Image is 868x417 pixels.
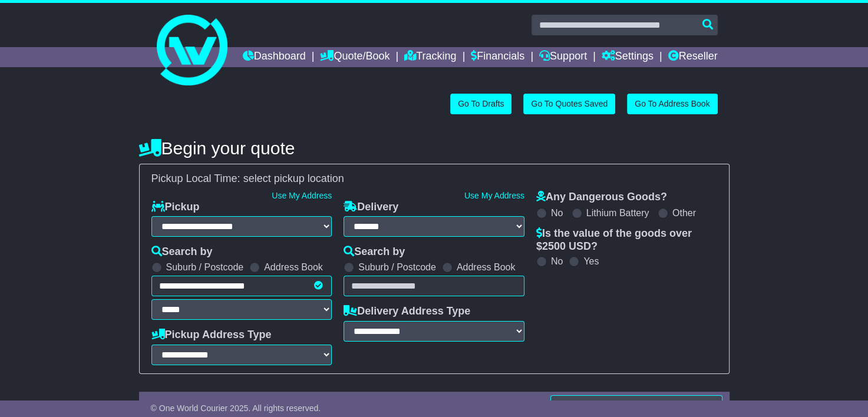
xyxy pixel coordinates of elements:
label: Pickup Address Type [151,329,272,342]
a: Go To Quotes Saved [523,94,615,114]
label: Suburb / Postcode [358,262,436,273]
div: Additional Cover [455,399,544,412]
a: Use My Address [272,191,332,200]
span: © One World Courier 2025. All rights reserved. [151,403,321,413]
a: Tracking [404,47,456,67]
label: Suburb / Postcode [166,262,244,273]
label: Lithium Battery [586,207,649,219]
label: Any Dangerous Goods? [536,191,667,204]
a: Financials [471,47,524,67]
span: USD [569,240,591,252]
a: Go To Drafts [450,94,511,114]
label: No [551,207,563,219]
div: $ FreightSafe warranty included [140,399,456,412]
a: Quote/Book [320,47,390,67]
label: Other [672,207,696,219]
a: Reseller [668,47,717,67]
label: Is the value of the goods over $ ? [536,227,717,253]
label: Pickup [151,201,200,214]
div: Pickup Local Time: [146,173,723,186]
label: No [551,256,563,267]
label: Delivery Address Type [344,305,470,318]
a: Support [539,47,587,67]
label: Delivery [344,201,398,214]
label: Search by [151,246,213,259]
label: Yes [583,256,599,267]
a: Use My Address [464,191,524,200]
a: Go To Address Book [627,94,717,114]
button: Increase my warranty / insurance cover [550,395,722,416]
span: select pickup location [243,173,344,184]
span: 250 [152,399,170,411]
span: 2500 [542,240,566,252]
label: Search by [344,246,405,259]
label: Address Book [457,262,516,273]
a: Dashboard [243,47,306,67]
a: Settings [602,47,654,67]
label: Address Book [264,262,323,273]
h4: Begin your quote [139,138,730,158]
